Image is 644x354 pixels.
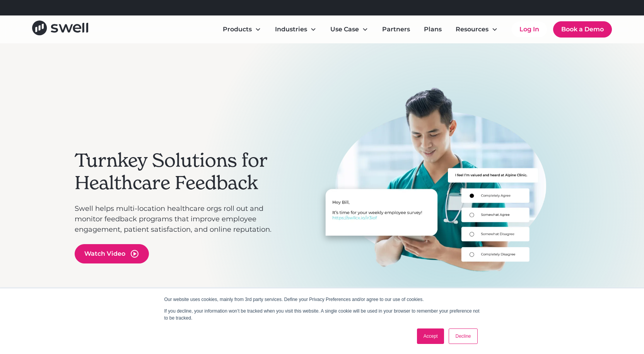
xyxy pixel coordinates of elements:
div: Watch Video [84,249,125,258]
div: Products [217,22,267,37]
a: Accept [417,328,444,344]
a: Plans [418,22,448,37]
p: Our website uses cookies, mainly from 3rd party services. Define your Privacy Preferences and/or ... [164,296,480,303]
div: Industries [269,22,323,37]
div: Industries [275,25,307,34]
p: If you decline, your information won’t be tracked when you visit this website. A single cookie wi... [164,308,480,322]
a: Book a Demo [553,21,612,38]
div: 3 of 3 [291,87,570,301]
div: Resources [449,22,504,37]
div: Use Case [324,22,374,37]
a: open lightbox [75,244,149,263]
div: Resources [456,25,489,34]
div: Use Case [330,25,359,34]
p: Swell helps multi-location healthcare orgs roll out and monitor feedback programs that improve em... [75,204,284,235]
div: Products [223,25,252,34]
a: Log In [512,22,547,37]
h2: Turnkey Solutions for Healthcare Feedback [75,149,284,194]
a: Decline [449,328,477,344]
div: carousel [291,87,570,326]
a: Partners [376,22,416,37]
a: home [32,21,88,38]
